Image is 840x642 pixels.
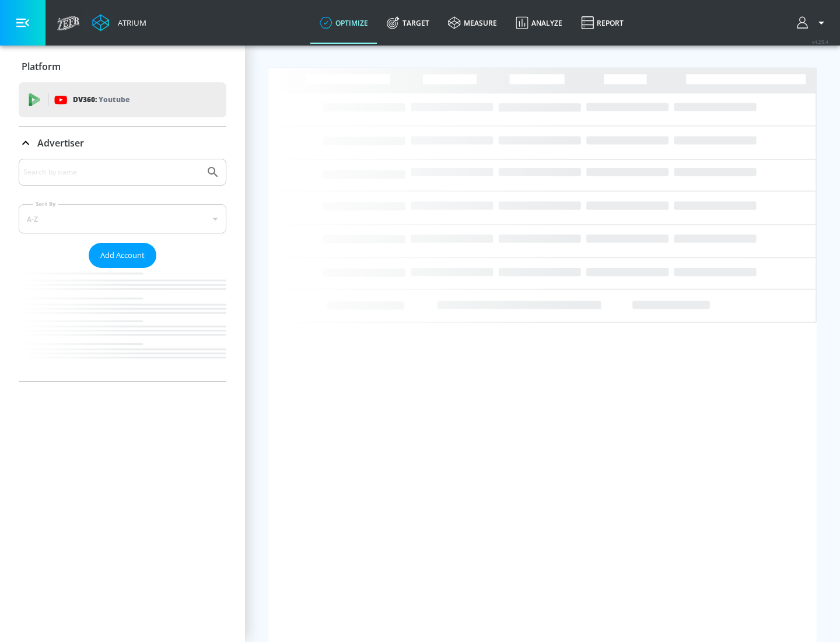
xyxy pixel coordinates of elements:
[19,268,226,381] nav: list of Advertiser
[73,93,129,106] p: DV360:
[99,93,129,106] p: Youtube
[19,204,226,233] div: A-Z
[439,2,506,44] a: measure
[22,60,61,73] p: Platform
[572,2,633,44] a: Report
[19,127,226,159] div: Advertiser
[19,159,226,381] div: Advertiser
[33,200,58,208] label: Sort By
[377,2,439,44] a: Target
[19,50,226,83] div: Platform
[506,2,572,44] a: Analyze
[23,165,200,180] input: Search by name
[37,137,84,149] p: Advertiser
[113,18,146,28] div: Atrium
[19,82,226,117] div: DV360: Youtube
[310,2,377,44] a: optimize
[92,14,146,32] a: Atrium
[100,249,145,262] span: Add Account
[812,39,828,45] span: v 4.25.4
[89,243,156,268] button: Add Account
